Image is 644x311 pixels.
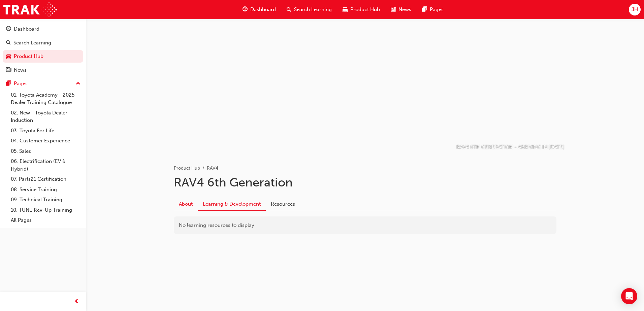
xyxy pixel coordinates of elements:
[8,156,83,174] a: 06. Electrification (EV & Hybrid)
[3,37,83,49] a: Search Learning
[3,2,57,17] img: Trak
[174,198,198,210] a: About
[281,3,337,16] a: search-iconSearch Learning
[8,205,83,215] a: 10. TUNE Rev-Up Training
[8,195,83,205] a: 09. Technical Training
[6,54,11,60] span: car-icon
[632,6,638,13] span: JH
[174,216,556,234] div: No learning resources to display
[391,5,396,14] span: news-icon
[6,81,11,87] span: pages-icon
[343,5,348,14] span: car-icon
[621,288,637,304] div: Open Intercom Messenger
[8,90,83,108] a: 01. Toyota Academy - 2025 Dealer Training Catalogue
[8,184,83,195] a: 08. Service Training
[8,136,83,146] a: 04. Customer Experience
[8,146,83,157] a: 05. Sales
[3,77,83,90] button: Pages
[6,67,11,73] span: news-icon
[8,174,83,184] a: 07. Parts21 Certification
[456,143,565,151] p: RAV4 6TH GENERATION - ARRIVING IN [DATE]
[417,3,449,16] a: pages-iconPages
[174,165,200,171] a: Product Hub
[8,126,83,136] a: 03. Toyota For Life
[174,175,556,190] h1: RAV4 6th Generation
[398,6,411,13] span: News
[14,25,39,33] div: Dashboard
[250,6,276,13] span: Dashboard
[3,64,83,76] a: News
[13,39,51,47] div: Search Learning
[76,79,80,88] span: up-icon
[74,298,79,306] span: prev-icon
[266,198,300,210] a: Resources
[350,6,380,13] span: Product Hub
[287,5,291,14] span: search-icon
[629,4,641,15] button: JH
[294,6,332,13] span: Search Learning
[8,215,83,226] a: All Pages
[6,40,11,46] span: search-icon
[385,3,417,16] a: news-iconNews
[243,5,248,14] span: guage-icon
[207,165,218,172] li: RAV4
[8,108,83,126] a: 02. New - Toyota Dealer Induction
[422,5,427,14] span: pages-icon
[14,80,28,88] div: Pages
[337,3,385,16] a: car-iconProduct Hub
[198,198,266,211] a: Learning & Development
[3,50,83,63] a: Product Hub
[430,6,444,13] span: Pages
[6,26,11,32] span: guage-icon
[14,66,27,74] div: News
[3,22,83,77] button: DashboardSearch LearningProduct HubNews
[237,3,281,16] a: guage-iconDashboard
[3,23,83,35] a: Dashboard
